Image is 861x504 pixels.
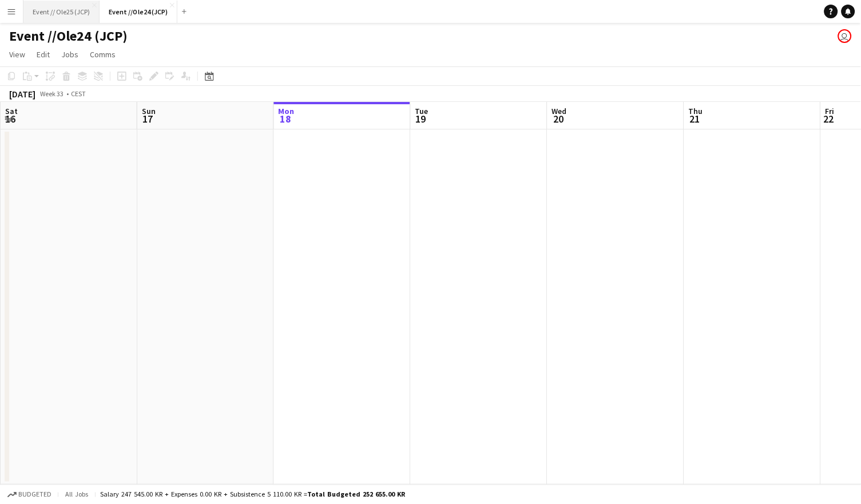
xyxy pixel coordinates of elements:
[37,49,50,60] span: Edit
[552,106,567,116] span: Wed
[23,1,100,23] button: Event // Ole25 (JCP)
[100,1,177,23] button: Event //Ole24 (JCP)
[18,491,51,499] span: Budgeted
[689,106,703,116] span: Thu
[140,112,156,125] span: 17
[824,112,835,125] span: 22
[38,89,66,98] span: Week 33
[61,49,78,60] span: Jobs
[277,112,295,125] span: 18
[9,49,25,60] span: View
[5,106,18,116] span: Sat
[6,489,53,501] button: Budgeted
[142,106,156,116] span: Sun
[85,47,120,62] a: Comms
[279,106,295,116] span: Mon
[100,490,405,499] div: Salary 247 545.00 KR + Expenses 0.00 KR + Subsistence 5 110.00 KR =
[415,106,428,116] span: Tue
[414,112,428,125] span: 19
[826,106,835,116] span: Fri
[307,490,405,499] span: Total Budgeted 252 655.00 KR
[9,88,35,100] div: [DATE]
[57,47,83,62] a: Jobs
[63,490,90,499] span: All jobs
[90,49,116,60] span: Comms
[838,29,852,43] app-user-avatar: Ole Rise
[9,27,128,45] h1: Event //Ole24 (JCP)
[71,89,86,98] div: CEST
[32,47,54,62] a: Edit
[550,112,567,125] span: 20
[5,47,30,62] a: View
[3,112,18,125] span: 16
[687,112,703,125] span: 21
